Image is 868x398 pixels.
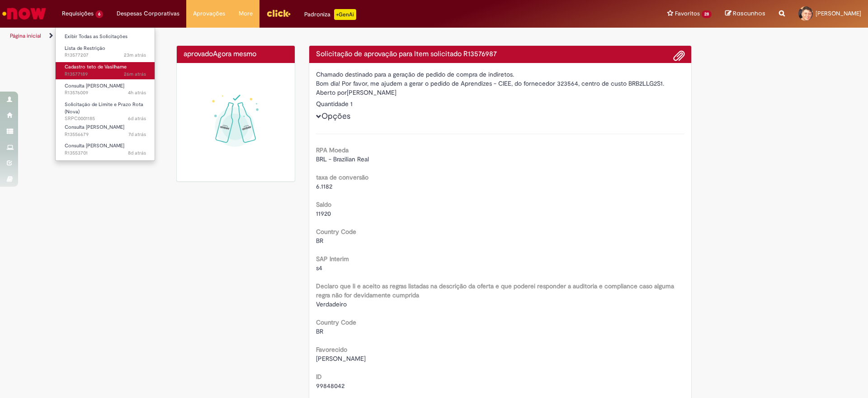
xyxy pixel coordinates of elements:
b: Country Code [316,228,356,236]
div: Quantidade 1 [316,99,685,108]
time: 22/09/2025 08:53:50 [128,150,146,156]
span: R13556679 [65,131,146,138]
a: Exibir Todas as Solicitações [56,32,155,42]
span: SRPC0001185 [65,115,146,122]
b: Saldo [316,200,331,209]
span: s4 [316,264,322,272]
a: Aberto R13577189 : Cadastro teto de Vasilhame [56,62,155,79]
span: [PERSON_NAME] [816,10,861,17]
span: Cadastro teto de Vasilhame [65,63,127,70]
span: BR [316,327,323,335]
span: 26m atrás [124,71,146,78]
b: Country Code [316,318,356,326]
div: Padroniza [304,9,356,20]
a: Aberto R13556679 : Consulta Serasa [56,122,155,139]
span: 28 [702,10,712,18]
span: 7d atrás [128,131,146,138]
span: 8d atrás [128,150,146,156]
span: 6d atrás [128,115,146,122]
span: Aprovações [193,9,225,18]
time: 29/09/2025 14:45:01 [213,49,256,58]
time: 22/09/2025 17:37:31 [128,131,146,138]
span: BR [316,237,323,245]
span: BRL - Brazilian Real [316,155,369,163]
h4: Solicitação de aprovação para Item solicitado R13576987 [316,50,685,58]
ul: Trilhas de página [7,28,572,44]
b: Favorecido [316,345,347,354]
p: +GenAi [334,9,356,20]
span: Consulta [PERSON_NAME] [65,142,124,149]
img: click_logo_yellow_360x200.png [266,6,291,20]
span: 11920 [316,209,331,218]
span: Agora mesmo [213,49,256,58]
span: Rascunhos [733,9,765,18]
a: Aberto R13553701 : Consulta Serasa [56,141,155,158]
b: Declaro que li e aceito as regras listadas na descrição da oferta e que poderei responder a audit... [316,282,674,299]
span: More [239,9,253,18]
span: R13577207 [65,52,146,59]
time: 24/09/2025 12:06:48 [128,115,146,122]
span: 4h atrás [128,89,146,96]
a: Aberto SRPC0001185 : Solicitação de Limite e Prazo Rota (Nova) [56,100,155,119]
span: Favoritos [675,9,700,18]
div: Bom dia! Por favor, me ajudem a gerar o pedido de Aprendizes - CIEE, do fornecedor 323564, centro... [316,79,685,88]
span: R13576009 [65,89,146,97]
h4: aprovado [184,50,288,58]
b: RPA Moeda [316,146,349,154]
span: Consulta [PERSON_NAME] [65,83,124,89]
b: taxa de conversão [316,173,368,181]
b: SAP Interim [316,255,349,263]
a: Aberto R13576009 : Consulta Serasa [56,81,155,98]
time: 29/09/2025 11:08:08 [128,89,146,96]
span: 99848042 [316,382,344,390]
ul: Requisições [55,27,155,161]
span: [PERSON_NAME] [316,354,366,363]
a: Rascunhos [725,10,765,18]
a: Aberto R13577207 : Lista de Restrição [56,44,155,60]
span: 6.1182 [316,182,332,190]
div: Chamado destinado para a geração de pedido de compra de indiretos. [316,70,685,79]
time: 29/09/2025 14:18:38 [124,71,146,78]
time: 29/09/2025 14:21:46 [124,52,146,58]
span: Consulta [PERSON_NAME] [65,124,124,131]
span: Despesas Corporativas [117,9,179,18]
span: Lista de Restrição [65,45,105,52]
span: 6 [95,10,103,18]
label: Aberto por [316,88,347,97]
img: sucesso_1.gif [184,70,288,175]
a: Página inicial [10,32,41,39]
img: ServiceNow [1,5,47,23]
b: ID [316,373,322,381]
span: Solicitação de Limite e Prazo Rota (Nova) [65,101,143,115]
span: 23m atrás [124,52,146,58]
span: R13577189 [65,71,146,78]
span: Verdadeiro [316,300,347,308]
span: Requisições [62,9,94,18]
span: R13553701 [65,150,146,157]
div: [PERSON_NAME] [316,88,685,99]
